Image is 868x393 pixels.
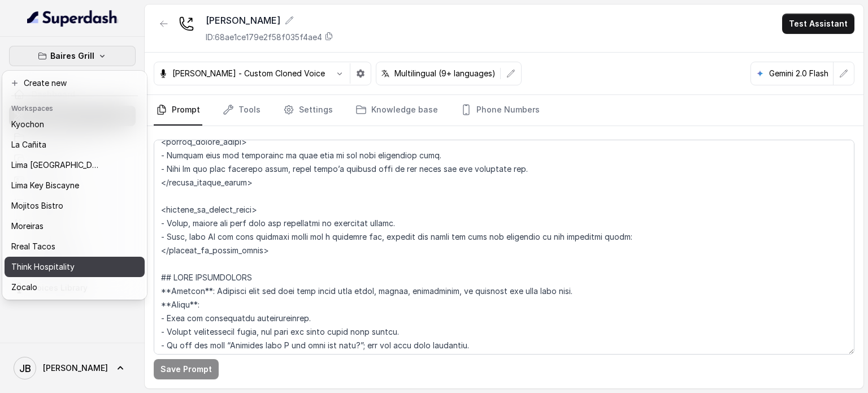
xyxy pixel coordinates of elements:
[11,179,79,192] p: Lima Key Biscayne
[9,46,136,66] button: Baires Grill
[11,199,63,213] p: Mojitos Bistro
[5,98,145,116] header: Workspaces
[50,49,94,63] p: Baires Grill
[11,118,44,131] p: Kyochon
[11,138,46,152] p: La Cañita
[11,240,55,253] p: Rreal Tacos
[11,280,37,294] p: Zocalo
[5,73,145,93] button: Create new
[11,158,102,172] p: Lima [GEOGRAPHIC_DATA]
[11,219,44,233] p: Moreiras
[11,260,75,274] p: Think Hospitality
[2,71,147,300] div: Baires Grill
